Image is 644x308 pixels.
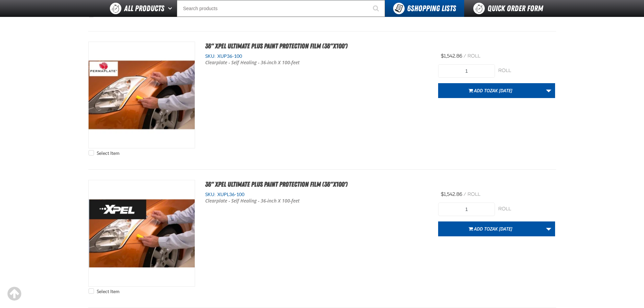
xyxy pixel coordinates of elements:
input: Select Item [89,150,94,156]
label: Select Item [89,150,119,157]
a: 36" XPEL ULTIMATE PLUS Paint Protection Film (36"x100') [205,42,348,50]
a: More Actions [542,83,555,98]
span: / [463,191,466,197]
img: 36" XPEL ULTIMATE PLUS Paint Protection Film (36"x100') [89,180,195,286]
span: / [463,53,466,59]
div: roll [498,68,555,74]
span: Clearplate - Self Healing - 36-inch X 100-feet [205,197,300,204]
span: Add to [474,226,512,232]
span: Zak [DATE] [490,226,512,232]
span: $1,542.86 [441,191,462,197]
: View Details of the 36" XPEL ULTIMATE PLUS Paint Protection Film (36"x100') [89,180,195,286]
span: $1,542.86 [441,53,462,59]
input: Product Quantity [438,64,495,78]
button: Add toZak [DATE] [438,221,543,236]
a: 36" XPEL ULTIMATE PLUS Paint Protection Film (36"x100') [205,180,348,188]
button: Add toZak [DATE] [438,83,543,98]
span: roll [468,53,480,59]
: View Details of the 36" XPEL ULTIMATE PLUS Paint Protection Film (36"x100') [89,42,195,148]
strong: 6 [407,4,411,13]
div: SKU: [205,191,428,198]
img: 36" XPEL ULTIMATE PLUS Paint Protection Film (36"x100') [89,42,195,148]
span: Add to [474,87,512,94]
span: Clearplate - Self Healing - 36-inch X 100-feet [205,59,300,66]
span: XUPL36-100 [216,192,244,197]
span: roll [468,191,480,197]
label: Select Item [89,288,119,295]
input: Product Quantity [438,203,495,216]
a: More Actions [542,221,555,236]
div: SKU: [205,53,428,60]
span: Zak [DATE] [490,87,512,94]
div: Scroll to the top [7,286,22,301]
input: Select Item [89,288,94,294]
span: All Products [124,2,164,15]
div: roll [498,206,555,212]
span: XUP36-100 [216,53,242,59]
span: Shopping Lists [407,4,456,13]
